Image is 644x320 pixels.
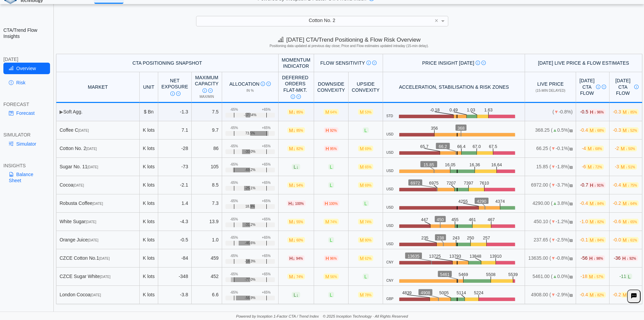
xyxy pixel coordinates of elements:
[458,144,467,149] text: 66.4
[328,237,334,243] span: L
[491,144,499,149] text: 67.5
[471,254,483,259] text: 13848
[158,140,192,158] td: -28
[588,255,605,261] span: H
[481,180,491,185] text: 7610
[324,146,338,151] span: H
[430,180,439,185] text: 6975
[525,72,576,103] th: Live Price
[595,202,604,206] span: ↓ 84%
[230,126,238,130] div: -65%
[626,165,635,169] span: ↓ 51%
[613,219,639,225] span: -0.6
[140,140,158,158] td: K lots
[262,126,271,130] div: +65%
[296,164,299,169] span: ↓
[296,147,303,151] span: 82%
[358,164,373,170] span: M
[435,18,438,24] span: ×
[329,202,338,206] span: 100%
[570,184,573,187] span: CLOSED: Session finished for the day.
[245,186,256,190] span: -25.1%
[451,107,459,112] text: 0.49
[358,109,373,115] span: M
[309,18,335,23] span: Cotton No. 2
[492,254,504,259] text: 13910
[230,217,238,221] div: -65%
[570,202,573,206] span: CLOSED: Session finished for the day.
[554,109,559,114] span: ▼
[262,217,271,221] div: +65%
[386,187,393,191] span: USD
[287,237,305,243] span: M
[570,129,573,132] span: CLOSED: Session finished for the day.
[59,237,136,243] div: Orange Juice
[613,237,639,243] span: -0.0
[430,254,442,259] text: 13725
[580,200,606,206] span: -0.4
[469,235,476,240] text: 250
[230,163,238,167] div: -65%
[593,147,602,151] span: ↓ 68%
[595,220,604,224] span: ↓ 82%
[244,113,256,117] span: -17.54%
[158,121,192,140] td: 7.1
[293,182,295,188] span: ↓
[586,164,603,170] span: M
[192,249,222,268] td: 459
[296,184,303,187] span: 54%
[386,151,393,155] span: USD
[140,72,158,103] th: Unit
[471,162,482,167] text: 16.36
[140,121,158,140] td: K lots
[293,255,295,261] span: ↓
[434,16,439,26] span: Clear value
[474,144,483,149] text: 67.0
[490,217,497,222] text: 467
[448,180,457,185] text: 7207
[328,164,334,170] span: L
[262,236,271,240] div: +65%
[486,107,495,112] text: 1.63
[287,109,305,115] span: M
[469,107,477,112] text: 1.03
[372,61,377,65] img: Read More
[287,200,306,206] span: H
[261,82,265,86] img: Info
[408,254,420,259] text: 13635
[588,219,605,225] span: M
[366,61,371,65] img: Info
[460,198,470,204] text: 4255
[324,255,338,261] span: H
[192,103,222,121] td: 7.5
[291,94,295,99] img: Info
[56,72,140,103] th: MARKET
[56,103,140,121] td: Soft Agg.
[330,129,337,132] span: 92%
[262,163,271,167] div: +65%
[365,238,372,242] span: 80%
[330,110,337,114] span: 64%
[613,182,639,188] span: -0.4
[595,129,604,132] span: ↓ 68%
[358,182,373,188] span: M
[245,131,255,135] span: 73.5%
[628,220,637,224] span: ↓ 65%
[3,77,50,88] a: Risk
[593,165,602,169] span: ↓ 72%
[386,169,393,173] span: USD
[158,176,192,194] td: -2.1
[59,109,63,114] span: ▶
[56,54,279,72] th: CTA Positioning Snapshot
[431,107,440,112] text: -0.18
[481,61,486,65] img: Read More
[498,198,507,204] text: 4374
[411,180,421,185] text: 6972
[358,255,373,261] span: M
[293,146,295,151] span: ↓
[262,181,271,185] div: +65%
[437,217,445,222] text: 450
[525,231,576,249] td: 237.65 ( -2.5%)
[296,238,303,242] span: 60%
[3,107,50,119] a: Forecast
